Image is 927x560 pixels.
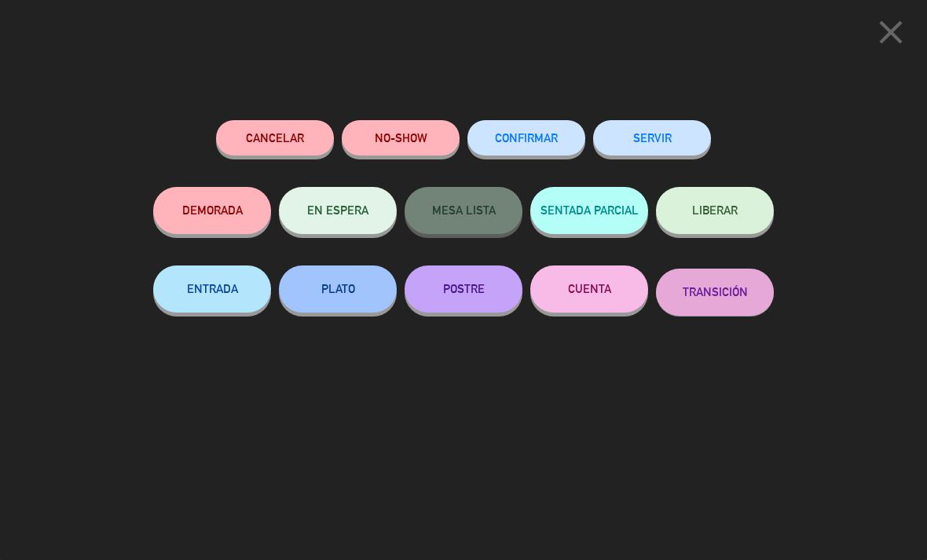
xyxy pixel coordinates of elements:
[530,265,648,313] button: CUENTA
[342,120,460,156] button: NO-SHOW
[495,131,558,145] span: CONFIRMAR
[279,265,397,313] button: PLATO
[216,120,334,156] button: Cancelar
[871,13,911,52] i: close
[405,187,522,234] button: MESA LISTA
[279,187,397,234] button: EN ESPERA
[656,269,774,316] button: TRANSICIÓN
[153,187,271,234] button: DEMORADA
[593,120,711,156] button: SERVIR
[153,265,271,313] button: ENTRADA
[656,187,774,234] button: LIBERAR
[867,12,915,58] button: close
[467,120,585,156] button: CONFIRMAR
[692,203,738,217] span: LIBERAR
[405,265,522,313] button: POSTRE
[530,187,648,234] button: SENTADA PARCIAL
